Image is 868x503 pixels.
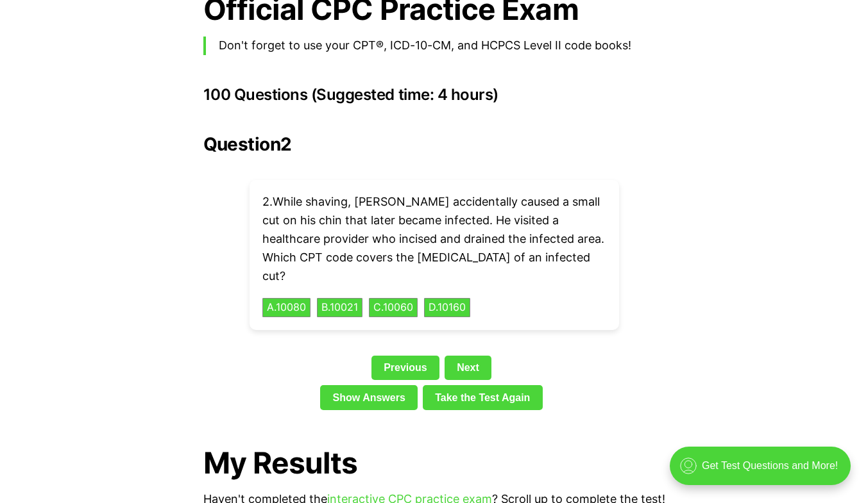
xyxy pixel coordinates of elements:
[445,356,491,380] a: Next
[203,37,665,55] blockquote: Don't forget to use your CPT®, ICD-10-CM, and HCPCS Level II code books!
[262,193,606,285] p: 2 . While shaving, [PERSON_NAME] accidentally caused a small cut on his chin that later became in...
[659,440,868,503] iframe: portal-trigger
[424,298,470,317] button: D.10160
[371,356,439,380] a: Previous
[203,446,665,480] h1: My Results
[423,385,543,409] a: Take the Test Again
[317,298,362,317] button: B.10021
[320,385,418,409] a: Show Answers
[262,298,311,317] button: A.10080
[203,86,665,104] h3: 100 Questions (Suggested time: 4 hours)
[369,298,418,317] button: C.10060
[203,134,665,154] h2: Question 2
